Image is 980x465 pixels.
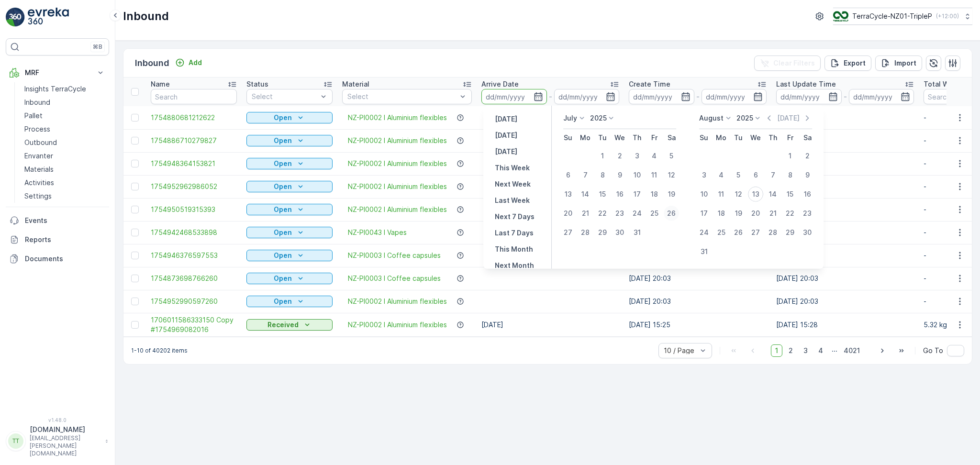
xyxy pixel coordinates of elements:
div: Toggle Row Selected [131,229,139,236]
div: 31 [629,225,645,240]
p: ( +12:00 ) [936,12,959,20]
div: 22 [595,206,610,221]
td: [DATE] 20:03 [771,106,919,129]
div: Toggle Row Selected [131,298,139,305]
p: Open [274,205,292,214]
a: 1754886710279827 [151,136,237,145]
div: 7 [578,167,593,183]
p: This Week [495,163,530,173]
div: 28 [578,225,593,240]
div: 7 [765,167,780,183]
p: - [549,91,552,102]
img: logo [6,8,25,27]
p: Last 7 Days [495,228,534,238]
p: Materials [24,165,54,174]
div: 18 [646,187,662,202]
td: [DATE] 20:03 [771,244,919,267]
span: 3 [799,344,812,357]
div: 5 [664,148,679,164]
div: 14 [578,187,593,202]
div: 8 [782,167,798,183]
a: 1754946376597553 [151,251,237,260]
p: [EMAIL_ADDRESS][PERSON_NAME][DOMAIN_NAME] [30,434,100,457]
div: 24 [629,206,645,221]
a: Events [6,211,109,230]
p: Select [347,92,457,101]
div: 6 [560,167,576,183]
p: Open [274,228,292,237]
span: NZ-PI0002 I Aluminium flexibles [348,113,447,122]
p: Open [274,136,292,145]
div: Toggle Row Selected [131,275,139,282]
input: Search [151,89,237,104]
div: 2 [612,148,627,164]
a: Envanter [21,149,109,163]
a: NZ-PI0002 I Aluminium flexibles [348,205,447,214]
div: 1 [782,148,798,164]
p: ⌘B [93,43,102,51]
div: 13 [748,187,763,202]
button: Next Month [491,260,538,271]
div: 26 [664,206,679,221]
div: 25 [713,225,729,240]
div: 20 [748,206,763,221]
span: v 1.48.0 [6,417,109,423]
p: [DOMAIN_NAME] [30,425,100,434]
p: Inbound [135,56,169,70]
div: 22 [782,206,798,221]
button: Open [246,158,333,169]
div: 27 [560,225,576,240]
a: 1754948364153821 [151,159,237,168]
th: Thursday [764,129,781,146]
div: 30 [612,225,627,240]
p: Documents [25,254,105,264]
td: [DATE] 20:03 [771,129,919,152]
span: 1754942468533898 [151,228,237,237]
div: 12 [664,167,679,183]
td: [DATE] 20:03 [624,290,771,313]
td: [DATE] 15:25 [624,313,771,336]
div: 15 [595,187,610,202]
td: [DATE] 20:03 [771,221,919,244]
td: [DATE] 20:03 [624,267,771,290]
td: [DATE] 20:03 [771,152,919,175]
div: 9 [800,167,815,183]
a: Insights TerraCycle [21,82,109,96]
p: Total Weight [924,79,966,89]
div: 31 [696,244,712,259]
a: Reports [6,230,109,249]
button: Clear Filters [754,55,821,71]
button: Tomorrow [491,146,521,157]
div: 17 [629,187,645,202]
div: 23 [800,206,815,221]
button: Open [246,135,333,146]
p: Last Week [495,196,530,205]
p: Next Month [495,261,534,270]
p: Settings [24,191,52,201]
p: Open [274,297,292,306]
p: - [696,91,700,102]
div: 11 [713,187,729,202]
button: Open [246,112,333,123]
th: Monday [713,129,730,146]
span: 4021 [839,344,864,357]
span: 4 [814,344,827,357]
a: NZ-PI0002 I Aluminium flexibles [348,136,447,145]
p: Export [844,58,866,68]
p: Reports [25,235,105,244]
button: Today [491,130,521,141]
span: 2 [784,344,797,357]
div: 3 [696,167,712,183]
a: 1754950519315393 [151,205,237,214]
p: This Month [495,244,533,254]
input: dd/mm/yyyy [702,89,767,104]
p: Open [274,159,292,168]
div: Toggle Row Selected [131,183,139,190]
a: 1754873698766260 [151,274,237,283]
img: TC_7kpGtVS.png [833,11,848,22]
p: Open [274,274,292,283]
span: NZ-PI0003 I Coffee capsules [348,274,441,283]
